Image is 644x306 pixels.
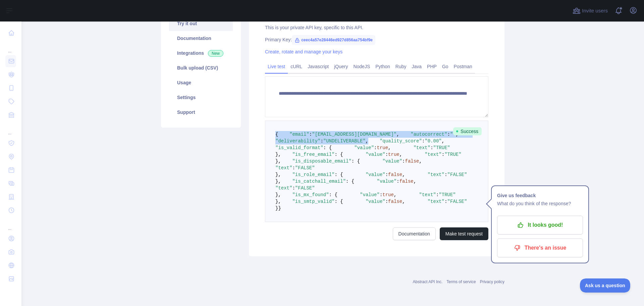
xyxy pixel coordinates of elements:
span: "TRUE" [444,152,461,157]
span: true [388,152,399,157]
span: "text" [425,152,441,157]
span: "text" [414,145,430,150]
span: , [366,138,368,144]
span: "value" [360,192,380,198]
a: Privacy policy [480,279,504,284]
button: Make test request [440,227,488,240]
span: : { [329,192,337,198]
span: "FALSE" [295,185,315,191]
span: "is_mx_found" [292,192,329,198]
span: true [377,145,388,150]
span: "email" [289,132,309,137]
span: , [414,179,416,184]
span: "FALSE" [447,172,467,177]
span: New [208,50,223,57]
span: , [402,199,405,204]
span: "value" [382,159,402,164]
span: "" [450,132,456,137]
div: ... [5,122,16,136]
span: Success [453,127,482,135]
a: Postman [451,61,475,72]
div: This is your private API key, specific to this API. [265,24,488,31]
a: NodeJS [351,61,373,72]
span: }, [275,192,281,198]
span: , [399,152,402,157]
a: PHP [424,61,439,72]
button: There's an issue [497,238,583,257]
span: "deliverability" [275,138,320,144]
span: : [402,159,405,164]
a: cURL [288,61,305,72]
span: false [388,199,402,204]
iframe: Toggle Customer Support [580,278,631,293]
a: Ruby [393,61,409,72]
span: : [292,165,295,171]
span: , [394,192,396,198]
span: false [399,179,414,184]
span: "is_smtp_valid" [292,199,334,204]
span: "TRUE" [439,192,455,198]
span: : { [352,159,360,164]
span: "value" [366,199,385,204]
span: "value" [377,179,397,184]
a: Python [373,61,393,72]
span: "autocorrect" [411,132,447,137]
a: jQuery [331,61,351,72]
span: : [444,199,447,204]
a: Documentation [169,31,233,46]
div: Primary Key: [265,36,488,43]
p: What do you think of the response? [497,200,583,208]
span: , [396,132,399,137]
span: "is_catchall_email" [292,179,346,184]
span: "FALSE" [447,199,467,204]
span: "0.00" [425,138,441,144]
span: : [422,138,425,144]
span: , [402,172,405,177]
span: "quality_score" [380,138,422,144]
span: } [278,206,281,211]
span: ceec4a57e28446ed927d856aa754bf9e [292,35,375,45]
span: } [275,206,278,211]
span: : [444,172,447,177]
span: : [442,152,444,157]
p: It looks good! [502,219,578,231]
span: "is_valid_format" [275,145,323,150]
span: : [320,138,323,144]
span: : [385,172,388,177]
a: Bulk upload (CSV) [169,60,233,75]
div: ... [5,218,16,231]
span: "is_free_email" [292,152,334,157]
span: Invite users [582,7,608,15]
span: { [275,132,278,137]
span: , [442,138,444,144]
a: Integrations New [169,46,233,60]
a: Usage [169,75,233,90]
a: Settings [169,90,233,105]
span: "text" [275,165,292,171]
span: : [385,152,388,157]
a: Javascript [305,61,331,72]
span: "TRUE" [433,145,450,150]
span: : { [346,179,354,184]
span: "[EMAIL_ADDRESS][DOMAIN_NAME]" [312,132,396,137]
span: : [396,179,399,184]
span: : [430,145,433,150]
h1: Give us feedback [497,191,583,200]
span: false [388,172,402,177]
span: : [385,199,388,204]
a: Live test [265,61,288,72]
span: : { [334,152,343,157]
span: "text" [419,192,436,198]
span: , [388,145,391,150]
span: }, [275,179,281,184]
span: : { [334,172,343,177]
a: Abstract API Inc. [413,279,443,284]
a: Documentation [393,227,436,240]
span: }, [275,172,281,177]
span: true [382,192,394,198]
span: }, [275,159,281,164]
a: Java [409,61,425,72]
span: : { [323,145,332,150]
span: : [436,192,439,198]
a: Create, rotate and manage your keys [265,49,342,54]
